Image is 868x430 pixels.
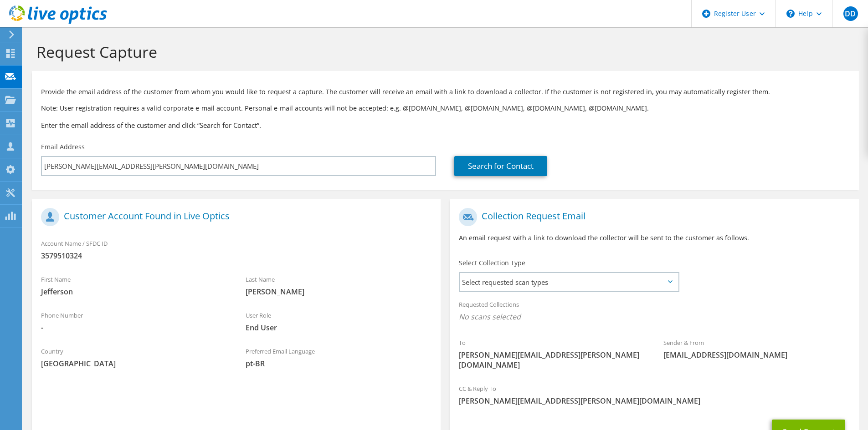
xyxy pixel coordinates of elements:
[843,6,858,21] span: DD
[460,273,678,291] span: Select requested scan types
[41,87,850,97] p: Provide the email address of the customer from whom you would like to request a capture. The cust...
[454,156,547,176] a: Search for Contact
[236,342,441,373] div: Preferred Email Language
[32,342,236,373] div: Country
[654,333,859,364] div: Sender & From
[32,306,236,337] div: Phone Number
[32,270,236,301] div: First Name
[236,270,441,301] div: Last Name
[41,103,850,113] p: Note: User registration requires a valid corporate e-mail account. Personal e-mail accounts will ...
[450,333,654,374] div: To
[236,306,441,337] div: User Role
[41,287,227,297] span: Jefferson
[41,120,850,130] h3: Enter the email address of the customer and click “Search for Contact”.
[41,323,227,333] span: -
[450,379,858,410] div: CC & Reply To
[459,396,849,406] span: [PERSON_NAME][EMAIL_ADDRESS][PERSON_NAME][DOMAIN_NAME]
[41,142,85,152] label: Email Address
[459,233,849,243] p: An email request with a link to download the collector will be sent to the customer as follows.
[246,323,432,333] span: End User
[246,287,432,297] span: [PERSON_NAME]
[41,359,227,369] span: [GEOGRAPHIC_DATA]
[663,350,850,360] span: [EMAIL_ADDRESS][DOMAIN_NAME]
[459,350,645,370] span: [PERSON_NAME][EMAIL_ADDRESS][PERSON_NAME][DOMAIN_NAME]
[459,258,525,268] label: Select Collection Type
[36,42,850,61] h1: Request Capture
[32,234,441,265] div: Account Name / SFDC ID
[459,312,849,322] span: No scans selected
[41,251,431,261] span: 3579510324
[41,208,427,226] h1: Customer Account Found in Live Optics
[459,208,845,226] h1: Collection Request Email
[246,359,432,369] span: pt-BR
[786,10,795,18] svg: \n
[450,295,858,329] div: Requested Collections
